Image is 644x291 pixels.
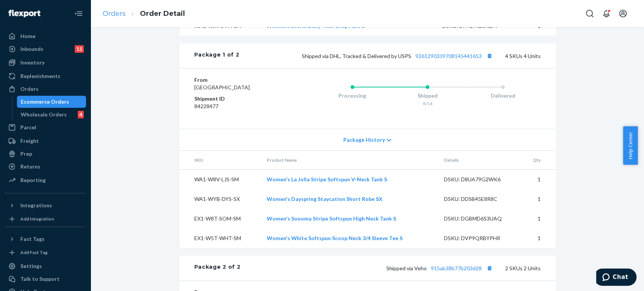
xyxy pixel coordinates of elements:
[521,228,555,248] td: 1
[266,235,402,241] a: Women's White Softspun Scoop Neck 3/4 Sleeve Tee S
[21,98,69,106] div: Ecommerce Orders
[17,109,86,121] a: Wholesale Orders4
[194,76,284,84] dt: From
[239,51,540,61] div: 4 SKUs 4 Units
[5,248,86,257] a: Add Fast Tag
[5,30,86,42] a: Home
[20,72,60,80] div: Replenishments
[623,126,638,165] button: Help Center
[20,262,42,270] div: Settings
[140,9,185,18] a: Order Detail
[179,228,261,248] td: EX1-W5T-WHT-SM
[302,53,495,59] span: Shipped via DHL, Tracked & Delivered by USPS
[179,151,261,170] th: SKU
[521,170,555,190] td: 1
[438,151,521,170] th: Details
[599,6,614,21] button: Open notifications
[179,189,261,209] td: WA1-WYB-DYS-SX
[78,111,84,118] div: 4
[266,196,382,202] a: Women's Dayspring Staycation Short Robe SX
[5,260,86,272] a: Settings
[20,249,48,256] div: Add Fast Tag
[20,59,45,66] div: Inventory
[20,137,39,145] div: Freight
[20,235,45,243] div: Fast Tags
[431,265,482,271] a: 915ab38b77b203d28
[20,150,32,158] div: Prep
[5,121,86,133] a: Parcel
[582,6,597,21] button: Open Search Box
[179,170,261,190] td: WA1-W8V-LJS-SM
[20,202,52,209] div: Integrations
[20,163,40,170] div: Returns
[179,209,261,228] td: EX1-W8T-SOM-SM
[485,51,495,61] button: Copy tracking number
[194,95,284,103] dt: Shipment ID
[343,136,385,144] span: Package History
[20,176,46,184] div: Reporting
[194,84,250,90] span: [GEOGRAPHIC_DATA]
[5,70,86,82] a: Replenishments
[71,6,86,21] button: Close Navigation
[20,275,60,283] div: Talk to Support
[103,9,126,18] a: Orders
[75,45,84,53] div: 15
[194,103,284,110] dd: 84228477
[5,135,86,147] a: Freight
[266,176,387,182] a: Women's La Jolla Stripe Softspun V-Neck Tank S
[20,216,54,222] div: Add Integration
[615,6,630,21] button: Open account menu
[20,32,35,40] div: Home
[444,215,515,222] div: DSKU: DGBMD6S3UAQ
[5,161,86,173] a: Returns
[5,174,86,186] a: Reporting
[240,263,540,273] div: 2 SKUs 2 Units
[444,234,515,242] div: DSKU: DVP9QRBYPHR
[5,199,86,211] button: Integrations
[5,214,86,224] a: Add Integration
[444,176,515,183] div: DSKU: D8UA79G2WK6
[485,263,495,273] button: Copy tracking number
[260,151,438,170] th: Product Name
[5,83,86,95] a: Orders
[21,111,67,118] div: Wholesale Orders
[20,45,43,53] div: Inbounds
[194,263,241,273] div: Package 2 of 2
[444,195,515,203] div: DSKU: DDSB45E8R8C
[5,43,86,55] a: Inbounds15
[17,96,86,108] a: Ecommerce Orders
[5,148,86,160] a: Prep
[8,10,40,17] img: Flexport logo
[97,3,191,25] ol: breadcrumbs
[415,53,482,59] a: 9261290339708145441653
[465,92,541,100] div: Delivered
[390,92,465,100] div: Shipped
[315,92,390,100] div: Processing
[5,273,86,285] button: Talk to Support
[5,233,86,245] button: Fast Tags
[521,189,555,209] td: 1
[521,209,555,228] td: 1
[521,151,555,170] th: Qty
[5,57,86,69] a: Inventory
[390,100,465,107] div: 8/14
[266,215,396,222] a: Women's Sonoma Stripe Softspun High Neck Tank S
[386,265,495,271] span: Shipped via Veho
[194,51,240,61] div: Package 1 of 2
[20,85,38,93] div: Orders
[20,124,36,131] div: Parcel
[596,268,636,287] iframe: Opens a widget where you can chat to one of our agents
